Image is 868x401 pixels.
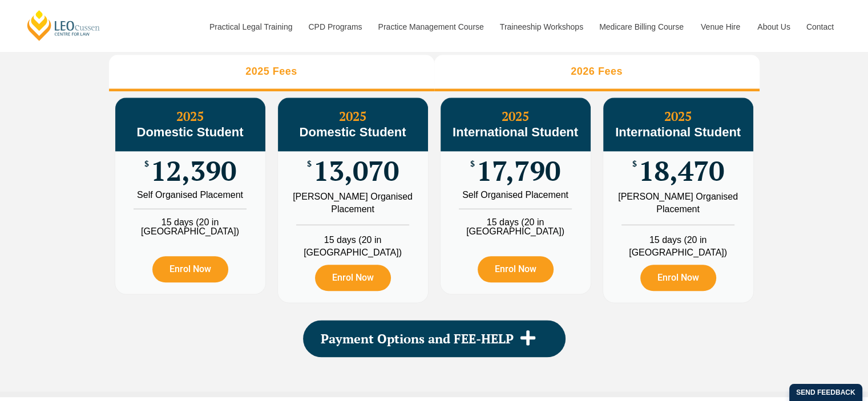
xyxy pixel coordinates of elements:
span: $ [144,160,149,168]
a: About Us [749,2,798,51]
span: 17,790 [477,160,560,182]
div: Self Organised Placement [449,191,582,200]
div: [PERSON_NAME] Organised Placement [286,191,419,216]
li: 15 days (20 in [GEOGRAPHIC_DATA]) [603,224,753,259]
a: Practice Management Course [370,2,491,51]
li: 15 days (20 in [GEOGRAPHIC_DATA]) [441,208,591,236]
a: [PERSON_NAME] Centre for Law [26,9,102,42]
h3: 2025 [441,109,591,140]
a: Venue Hire [692,2,749,51]
h3: 2025 [278,109,428,140]
span: Domestic Student [136,125,243,139]
a: Contact [798,2,842,51]
a: Medicare Billing Course [591,2,692,51]
a: Enrol Now [315,265,391,291]
h3: 2025 [603,109,753,140]
h3: 2026 Fees [571,65,623,78]
span: International Student [453,125,578,139]
a: Enrol Now [478,256,554,282]
span: $ [470,160,475,168]
a: Traineeship Workshops [491,2,591,51]
span: $ [632,160,637,168]
span: $ [307,160,312,168]
span: Domestic Student [299,125,406,139]
span: Payment Options and FEE-HELP [321,333,514,345]
span: 12,390 [151,160,236,182]
a: CPD Programs [300,2,369,51]
li: 15 days (20 in [GEOGRAPHIC_DATA]) [115,208,265,236]
a: Practical Legal Training [201,2,300,51]
a: Enrol Now [640,265,716,291]
h3: 2025 [115,109,265,140]
a: Enrol Now [152,256,228,282]
li: 15 days (20 in [GEOGRAPHIC_DATA]) [278,224,428,259]
span: 13,070 [313,160,399,182]
span: 18,470 [639,160,724,182]
div: Self Organised Placement [124,191,257,200]
h3: 2025 Fees [245,65,297,78]
span: International Student [615,125,741,139]
div: [PERSON_NAME] Organised Placement [612,191,745,216]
